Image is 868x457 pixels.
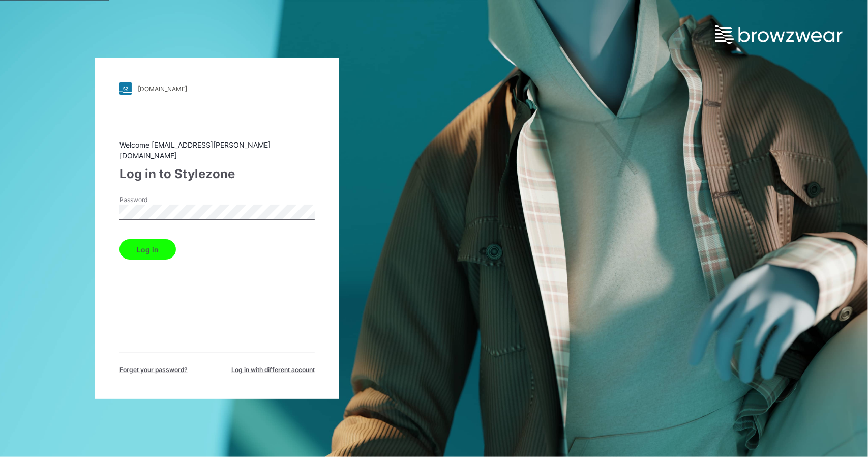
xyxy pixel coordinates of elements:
[119,82,315,95] a: [DOMAIN_NAME]
[119,195,191,205] label: Password
[119,365,188,375] span: Forget your password?
[119,165,315,183] div: Log in to Stylezone
[119,239,176,260] button: Log in
[119,139,315,161] div: Welcome [EMAIL_ADDRESS][PERSON_NAME][DOMAIN_NAME]
[138,85,187,93] div: [DOMAIN_NAME]
[119,82,132,95] img: stylezone-logo.562084cfcfab977791bfbf7441f1a819.svg
[231,365,315,375] span: Log in with different account
[715,25,843,44] img: browzwear-logo.e42bd6dac1945053ebaf764b6aa21510.svg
